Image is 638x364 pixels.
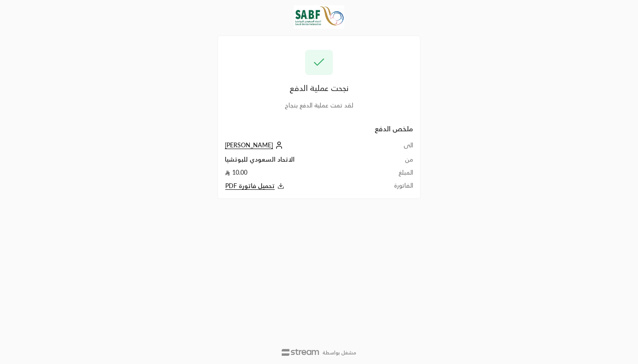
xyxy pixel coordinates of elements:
button: تحميل فاتورة PDF [225,181,373,191]
img: Company Logo [294,5,344,29]
h2: ملخص الدفع [225,123,413,134]
td: المبلغ [373,168,413,181]
p: مشغل بواسطة [322,349,356,356]
div: نجحت عملية الدفع [225,82,413,94]
td: الاتحاد السعودي للبوتشيا [225,155,373,168]
div: لقد تمت عملية الدفع بنجاح [225,101,413,110]
td: الى [373,141,413,155]
span: [PERSON_NAME] [225,141,273,149]
td: 10.00 [225,168,373,181]
a: [PERSON_NAME] [225,141,285,149]
td: الفاتورة [373,181,413,191]
span: تحميل فاتورة PDF [225,182,275,190]
td: من [373,155,413,168]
